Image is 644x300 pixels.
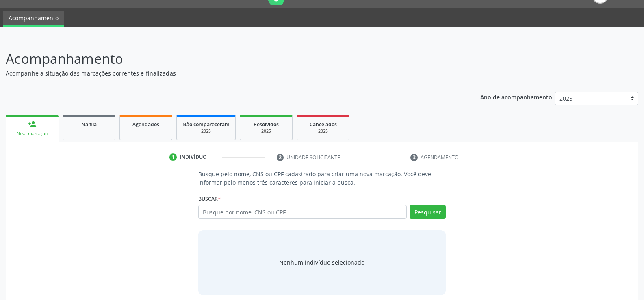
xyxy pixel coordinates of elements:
p: Acompanhe a situação das marcações correntes e finalizadas [6,69,449,78]
span: Não compareceram [182,121,230,128]
div: 2025 [246,128,286,134]
div: Indivíduo [180,153,207,161]
span: Resolvidos [254,121,279,128]
span: Cancelados [310,121,337,128]
p: Busque pelo nome, CNS ou CPF cadastrado para criar uma nova marcação. Você deve informar pelo men... [198,170,446,187]
label: Buscar [198,192,221,205]
a: Acompanhamento [3,11,64,27]
div: 1 [169,153,177,161]
div: 2025 [182,128,230,134]
button: Pesquisar [410,205,446,219]
input: Busque por nome, CNS ou CPF [198,205,407,219]
p: Ano de acompanhamento [480,92,552,102]
div: 2025 [303,128,343,134]
div: Nenhum indivíduo selecionado [279,258,364,267]
div: Nova marcação [11,131,53,137]
span: Na fila [81,121,97,128]
p: Acompanhamento [6,49,449,69]
span: Agendados [132,121,159,128]
div: person_add [28,120,37,129]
